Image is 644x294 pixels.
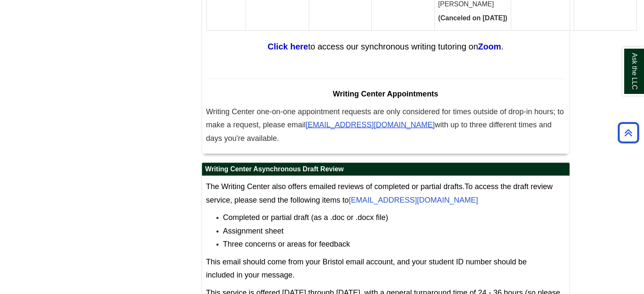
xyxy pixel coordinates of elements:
[206,182,465,191] span: The Writing Center also offers emailed reviews of completed or partial drafts.
[615,127,642,138] a: Back to Top
[223,213,388,222] span: Completed or partial draft (as a .doc or .docx file)
[223,240,350,248] span: Three concerns or areas for feedback
[223,227,284,235] span: Assignment sheet
[206,121,552,143] span: with up to three different times and days you're available.
[349,196,478,204] a: [EMAIL_ADDRESS][DOMAIN_NAME]
[206,107,564,129] span: Writing Center one-on-one appointment requests are only considered for times outside of drop-in h...
[206,182,553,204] span: To access the draft review service, please send the following items to
[202,163,569,176] h2: Writing Center Asynchronous Draft Review
[268,42,308,51] a: Click here
[478,42,501,51] a: Zoom
[308,42,478,51] span: to access our synchronous writing tutoring on
[306,121,435,129] span: [EMAIL_ADDRESS][DOMAIN_NAME]
[306,122,435,129] a: [EMAIL_ADDRESS][DOMAIN_NAME]
[333,90,438,98] span: Writing Center Appointments
[206,258,527,280] span: This email should come from your Bristol email account, and your student ID number should be incl...
[501,42,503,51] span: .
[438,14,507,22] strong: (Canceled on [DATE])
